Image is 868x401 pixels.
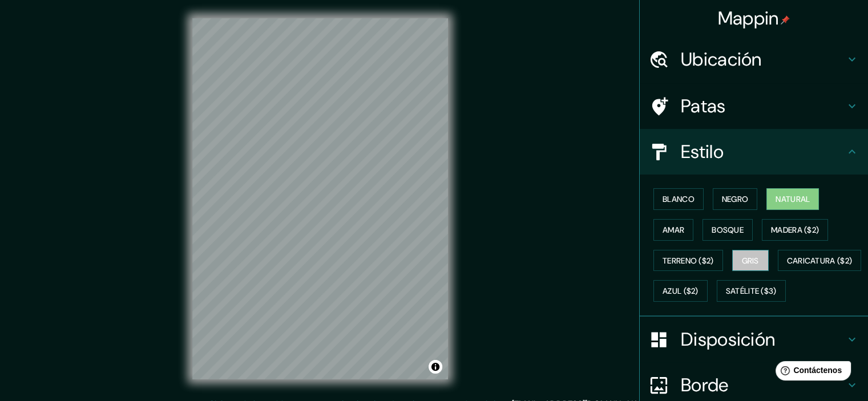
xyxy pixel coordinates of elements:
font: Satélite ($3) [726,286,777,297]
font: Borde [681,373,729,397]
button: Caricatura ($2) [778,250,862,272]
button: Negro [713,188,758,210]
iframe: Lanzador de widgets de ayuda [766,357,855,388]
button: Azul ($2) [653,280,708,302]
font: Amar [663,225,684,235]
button: Madera ($2) [762,219,828,241]
font: Caricatura ($2) [787,256,853,266]
button: Blanco [653,188,704,210]
font: Disposición [681,327,775,351]
canvas: Mapa [192,18,448,379]
font: Blanco [663,194,695,204]
div: Patas [640,83,868,129]
font: Ubicación [681,47,762,71]
img: pin-icon.png [781,15,790,25]
font: Terreno ($2) [663,256,714,266]
button: Activar o desactivar atribución [429,360,442,374]
font: Gris [742,256,759,266]
font: Natural [776,194,810,204]
button: Amar [653,219,693,241]
font: Patas [681,94,726,118]
font: Madera ($2) [771,225,819,235]
font: Azul ($2) [663,286,699,297]
button: Natural [766,188,819,210]
div: Ubicación [640,37,868,82]
font: Negro [722,194,749,204]
font: Estilo [681,140,724,164]
button: Bosque [703,219,753,241]
button: Terreno ($2) [653,250,723,272]
div: Disposición [640,317,868,362]
div: Estilo [640,129,868,175]
button: Satélite ($3) [717,280,786,302]
font: Mappin [718,6,779,30]
font: Bosque [712,225,744,235]
button: Gris [732,250,769,272]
